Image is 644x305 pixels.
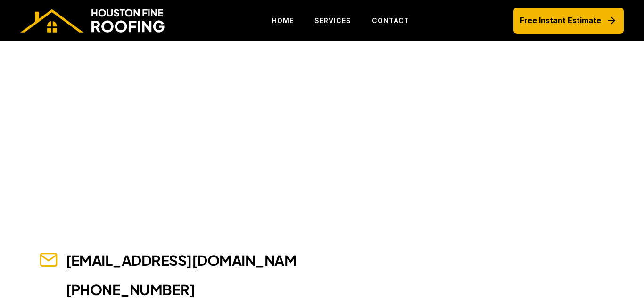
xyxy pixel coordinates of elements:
p: Free Instant Estimate [520,14,601,27]
a: [EMAIL_ADDRESS][DOMAIN_NAME] [66,251,310,269]
a: [PHONE_NUMBER] [66,280,195,298]
p: CONTACT [372,15,409,26]
a: Free Instant Estimate [513,8,624,33]
p: HOME [272,15,294,26]
p: SERVICES [314,15,351,26]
